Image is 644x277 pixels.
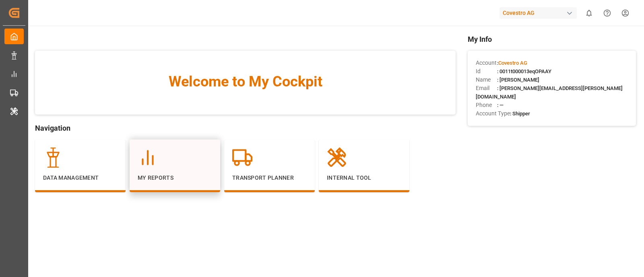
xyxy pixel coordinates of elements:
span: Id [476,67,497,76]
span: : [PERSON_NAME] [497,77,539,83]
button: Help Center [598,4,616,22]
p: Data Management [43,174,118,182]
span: : [497,60,527,66]
span: : [PERSON_NAME][EMAIL_ADDRESS][PERSON_NAME][DOMAIN_NAME] [476,85,623,100]
p: Transport Planner [232,174,307,182]
span: Email [476,84,497,92]
span: My Info [468,34,636,45]
span: Phone [476,101,497,109]
div: Covestro AG [500,7,577,19]
span: Navigation [35,123,456,133]
p: My Reports [138,174,212,182]
span: : 0011t000013eqOPAAY [497,68,551,74]
span: : Shipper [510,111,530,117]
span: Name [476,76,497,84]
span: Account [476,59,497,67]
span: Covestro AG [498,60,527,66]
span: : — [497,102,504,108]
span: Account Type [476,109,510,118]
button: show 0 new notifications [580,4,598,22]
p: Internal Tool [327,174,401,182]
button: Covestro AG [500,5,580,21]
span: Welcome to My Cockpit [51,71,440,92]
